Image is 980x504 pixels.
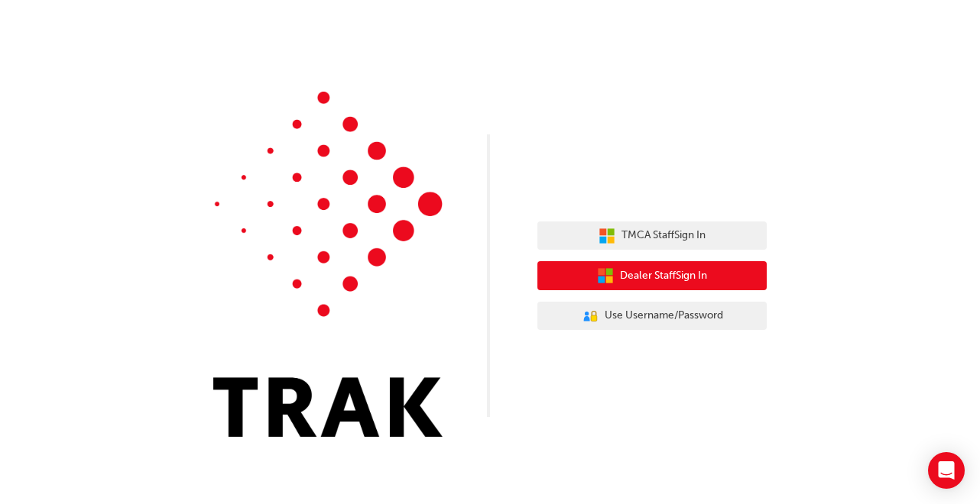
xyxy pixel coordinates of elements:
[605,307,723,325] span: Use Username/Password
[620,267,707,285] span: Dealer Staff Sign In
[537,221,767,250] button: TMCA StaffSign In
[621,227,706,244] span: TMCA Staff Sign In
[537,302,767,331] button: Use Username/Password
[537,261,767,290] button: Dealer StaffSign In
[928,452,965,489] div: Open Intercom Messenger
[213,92,443,437] img: Trak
